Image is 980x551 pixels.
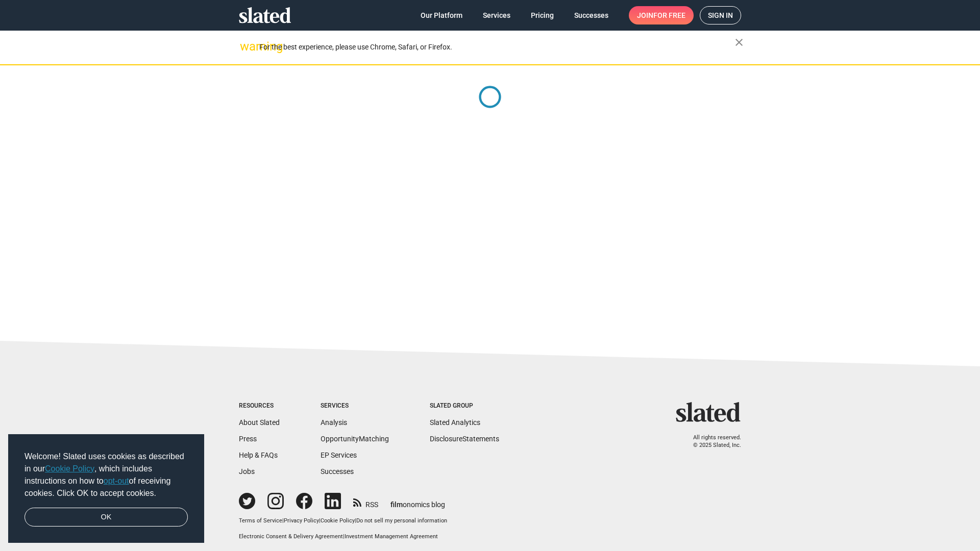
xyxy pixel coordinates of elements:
[239,435,257,443] a: Press
[259,40,735,54] div: For the best experience, please use Chrome, Safari, or Firefox.
[700,6,741,24] a: Sign in
[239,533,343,540] a: Electronic Consent & Delivery Agreement
[356,517,447,525] button: Do not sell my personal information
[24,508,188,527] a: dismiss cookie message
[629,6,694,24] a: Joinfor free
[430,435,499,443] a: DisclosureStatements
[531,6,554,24] span: Pricing
[733,36,745,48] mat-icon: close
[345,533,438,540] a: Investment Management Agreement
[412,6,471,24] a: Our Platform
[682,434,741,449] p: All rights reserved. © 2025 Slated, Inc.
[319,517,321,524] span: |
[8,434,204,543] div: cookieconsent
[239,402,280,410] div: Resources
[239,517,282,524] a: Terms of Service
[430,402,499,410] div: Slated Group
[321,467,354,475] a: Successes
[240,40,252,53] mat-icon: warning
[708,7,733,24] span: Sign in
[355,517,356,524] span: |
[483,6,510,24] span: Services
[390,492,445,510] a: filmonomics blog
[104,477,129,485] a: opt-out
[574,6,608,24] span: Successes
[421,6,462,24] span: Our Platform
[321,435,389,443] a: OpportunityMatching
[321,517,355,524] a: Cookie Policy
[343,533,345,540] span: |
[430,418,480,427] a: Slated Analytics
[45,464,94,473] a: Cookie Policy
[653,6,685,24] span: for free
[321,402,389,410] div: Services
[239,467,255,475] a: Jobs
[523,6,562,24] a: Pricing
[282,517,284,524] span: |
[321,451,357,459] a: EP Services
[321,418,347,427] a: Analysis
[566,6,617,24] a: Successes
[637,6,685,24] span: Join
[239,418,280,427] a: About Slated
[239,451,278,459] a: Help & FAQs
[284,517,319,524] a: Privacy Policy
[24,450,188,499] span: Welcome! Slated uses cookies as described in our , which includes instructions on how to of recei...
[353,494,378,510] a: RSS
[475,6,519,24] a: Services
[390,500,403,509] span: film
